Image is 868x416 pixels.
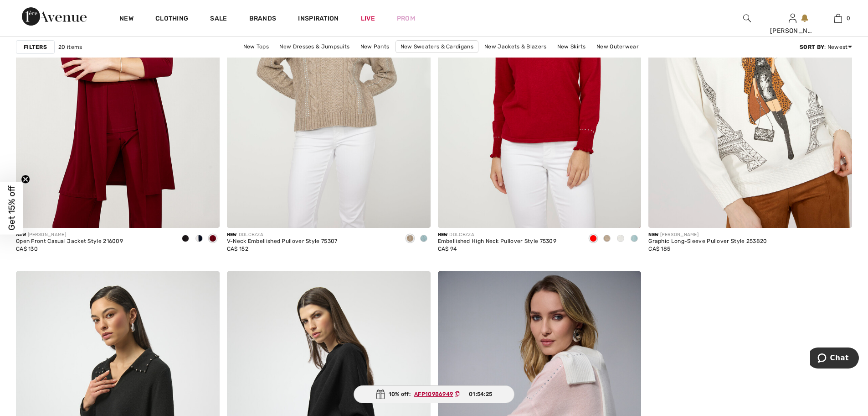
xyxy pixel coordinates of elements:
iframe: Small video preview of a live video [7,307,64,411]
a: Sign In [789,14,796,22]
div: Embellished High Neck Pullover Style 75309 [438,238,557,245]
span: Inspiration [298,15,339,24]
img: Gift.svg [376,390,385,399]
strong: Filters [24,43,47,51]
span: Get 15% off [6,186,17,231]
div: Graphic Long-Sleeve Pullover Style 253820 [648,238,767,245]
div: Oatmeal [600,232,614,247]
div: : Newest [800,43,852,51]
strong: Sort By [800,44,824,50]
img: search the website [743,13,751,24]
div: Off-white [614,232,627,247]
div: Seafoam [417,232,431,247]
a: Sale [210,15,227,24]
div: V-Neck Embellished Pullover Style 75307 [227,238,338,245]
span: CA$ 94 [438,246,457,252]
div: [PERSON_NAME] [770,26,815,36]
span: CA$ 130 [16,246,38,252]
a: Live [361,14,375,23]
div: Cabernet [206,232,220,247]
iframe: Opens a widget where you can chat to one of our agents [810,348,859,370]
span: CA$ 185 [648,246,670,252]
ins: AFP10986949 [414,391,453,397]
a: New Pants [356,41,394,53]
span: New [227,232,237,237]
div: DOLCEZZA [438,232,557,238]
a: Prom [397,14,415,23]
div: Midnight [192,232,206,247]
img: My Bag [834,13,842,24]
span: 01:54:25 [469,390,492,398]
a: New Dresses & Jumpsuits [275,41,354,53]
span: New [16,232,26,237]
a: New Tops [239,41,273,53]
a: New Sweaters & Cardigans [395,40,478,53]
div: Open Front Casual Jacket Style 216009 [16,238,123,245]
span: 20 items [58,43,82,51]
span: CA$ 152 [227,246,248,252]
div: 10% off: [354,385,515,403]
div: Red [586,232,600,247]
a: Clothing [155,15,188,24]
a: New Skirts [553,41,591,53]
a: Brands [249,15,277,24]
span: New [648,232,658,237]
button: Close teaser [21,174,30,184]
div: [PERSON_NAME] [648,232,767,238]
span: 0 [847,14,850,22]
a: New Jackets & Blazers [480,41,551,53]
div: Oatmeal [403,232,417,247]
a: New Outerwear [592,41,643,53]
img: My Info [789,13,796,24]
div: [PERSON_NAME] [16,232,123,238]
div: Seafoam [627,232,641,247]
a: New [119,15,134,24]
div: DOLCEZZA [227,232,338,238]
a: 0 [816,13,860,24]
img: 1ère Avenue [22,7,87,26]
div: Black [179,232,192,247]
span: New [438,232,448,237]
